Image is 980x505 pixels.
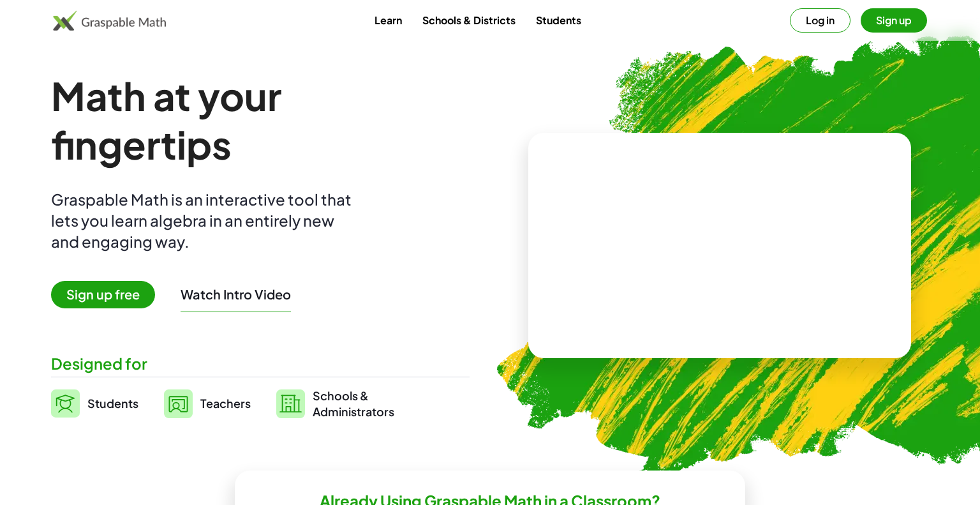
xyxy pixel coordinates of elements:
div: Graspable Math is an interactive tool that lets you learn algebra in an entirely new and engaging... [51,189,357,252]
a: Teachers [164,388,251,419]
span: Schools & Administrators [313,388,394,419]
span: Sign up free [51,281,155,308]
span: Students [87,396,138,411]
button: Sign up [861,8,927,33]
a: Schools &Administrators [276,388,394,419]
img: svg%3e [51,389,80,418]
a: Students [51,388,138,419]
button: Log in [790,8,850,33]
img: svg%3e [164,389,193,418]
button: Watch Intro Video [181,286,291,303]
a: Schools & Districts [412,8,526,32]
video: What is this? This is dynamic math notation. Dynamic math notation plays a central role in how Gr... [624,198,815,294]
h1: Math at your fingertips [51,72,457,169]
a: Learn [364,8,412,32]
a: Students [526,8,591,32]
div: Designed for [51,353,470,374]
img: svg%3e [276,389,305,418]
span: Teachers [200,396,251,411]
